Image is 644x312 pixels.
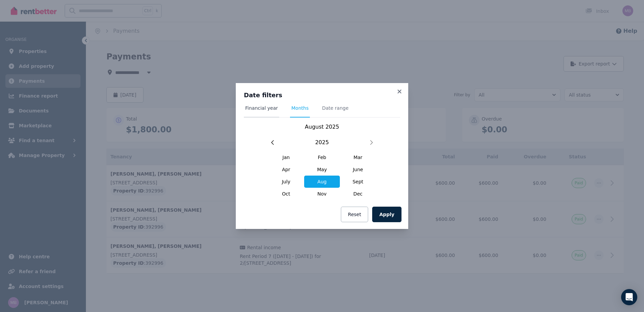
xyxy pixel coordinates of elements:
span: Dec [340,188,376,200]
span: Aug [304,176,340,188]
span: Nov [304,188,340,200]
span: Mar [340,151,376,163]
button: Reset [341,207,368,222]
span: Financial year [245,105,278,111]
span: Sept [340,176,376,188]
span: Date range [322,105,349,111]
button: Apply [372,207,401,222]
nav: Tabs [244,105,400,118]
span: August 2025 [305,124,339,130]
span: Feb [304,151,340,163]
span: 2025 [315,138,329,147]
h3: Date filters [244,91,400,99]
span: Apr [268,163,304,176]
span: May [304,163,340,176]
span: Months [291,105,309,111]
span: Jan [268,151,304,163]
span: July [268,176,304,188]
span: June [340,163,376,176]
div: Open Intercom Messenger [621,289,637,305]
span: Oct [268,188,304,200]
